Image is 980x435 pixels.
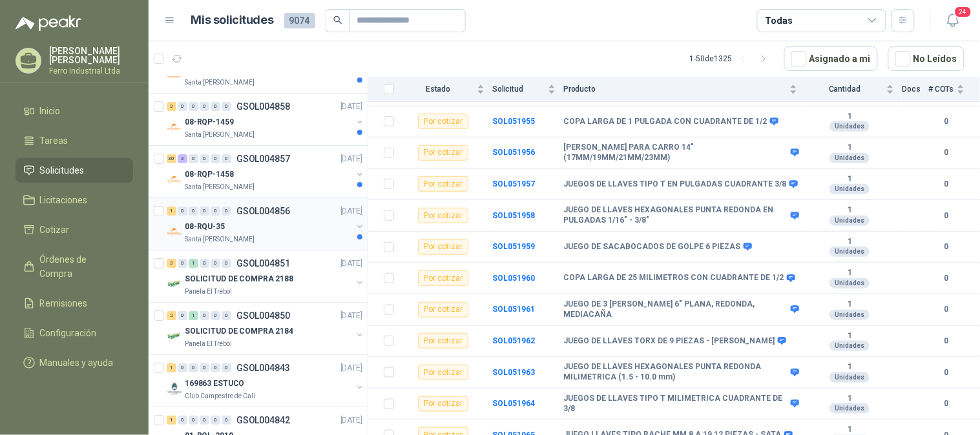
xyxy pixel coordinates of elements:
span: 9074 [284,13,315,28]
a: SOL051957 [492,179,535,188]
div: 3 [167,102,176,111]
h1: Mis solicitudes [191,11,274,30]
b: 1 [805,299,894,310]
div: 0 [200,416,209,425]
b: 0 [928,178,964,190]
div: 0 [200,207,209,216]
span: Inicio [40,104,61,118]
div: Unidades [829,341,870,351]
a: SOL051963 [492,368,535,377]
img: Company Logo [167,172,182,187]
div: 0 [200,311,209,320]
span: Licitaciones [40,193,88,207]
div: 0 [211,311,220,320]
div: 0 [200,102,209,111]
a: 30 3 0 0 0 0 GSOL004857[DATE] Company Logo08-RQP-1458Santa [PERSON_NAME] [167,151,365,192]
div: 1 [189,311,198,320]
b: COPA LARGA DE 25 MILIMETROS CON CUADRANTE DE 1/2 [563,273,784,283]
div: 0 [189,102,198,111]
div: 0 [211,416,220,425]
p: Santa [PERSON_NAME] [185,234,255,245]
div: Unidades [829,153,870,163]
a: Inicio [16,99,133,123]
span: Estado [402,85,474,94]
div: 1 [167,363,176,372]
p: GSOL004851 [236,259,290,268]
p: SOLICITUD DE COMPRA 2184 [185,325,293,338]
p: GSOL004843 [236,363,290,372]
b: JUEGO DE LLAVES HEXAGONALES PUNTA REDONDA EN PULGADAS 1/16" - 3/8" [563,205,787,225]
a: SOL051955 [492,117,535,126]
p: Santa [PERSON_NAME] [185,130,255,140]
b: JUEGOS DE LLAVES TIPO T EN PULGADAS CUADRANTE 3/8 [563,179,786,190]
div: Unidades [829,310,870,320]
b: 1 [805,362,894,372]
div: Por cotizar [418,333,468,349]
div: 1 - 50 de 1325 [690,48,774,69]
span: Producto [563,85,787,94]
b: 0 [928,367,964,379]
div: Unidades [829,247,870,257]
a: Órdenes de Compra [16,247,133,286]
b: 1 [805,205,894,216]
a: SOL051958 [492,211,535,220]
div: Unidades [829,184,870,194]
div: 30 [167,154,176,163]
p: [DATE] [340,101,362,113]
th: # COTs [928,77,980,102]
div: Unidades [829,121,870,132]
b: 0 [928,398,964,410]
p: GSOL004856 [236,207,290,216]
div: 0 [222,416,231,425]
div: 0 [222,207,231,216]
div: Por cotizar [418,270,468,286]
a: Configuración [16,321,133,345]
div: 0 [222,102,231,111]
img: Logo peakr [16,15,81,31]
a: Solicitudes [16,158,133,183]
a: Remisiones [16,291,133,316]
th: Solicitud [492,77,563,102]
p: [PERSON_NAME] [PERSON_NAME] [49,46,133,65]
b: SOL051959 [492,242,535,251]
div: 0 [222,311,231,320]
b: 0 [928,116,964,128]
a: Cotizar [16,217,133,242]
a: 3 0 1 0 0 0 GSOL004851[DATE] Company LogoSOLICITUD DE COMPRA 2188Panela El Trébol [167,256,365,297]
div: Por cotizar [418,302,468,318]
div: 0 [211,259,220,268]
p: 08-RQP-1459 [185,116,234,128]
p: [DATE] [340,414,362,427]
div: 0 [178,102,187,111]
div: 0 [200,363,209,372]
div: 1 [167,207,176,216]
div: 0 [222,363,231,372]
img: Company Logo [167,276,182,292]
div: 0 [178,363,187,372]
b: JUEGO DE 3 [PERSON_NAME] 6" PLANA, REDONDA, MEDIACAÑA [563,299,787,319]
span: Solicitudes [40,163,85,177]
span: Órdenes de Compra [40,252,121,281]
span: Solicitud [492,85,545,94]
a: 2 0 1 0 0 0 GSOL004850[DATE] Company LogoSOLICITUD DE COMPRA 2184Panela El Trébol [167,308,365,349]
a: Tareas [16,128,133,153]
div: 0 [178,416,187,425]
p: 08-RQU-35 [185,221,225,233]
p: Panela El Trébol [185,339,232,349]
div: 0 [211,154,220,163]
img: Company Logo [167,381,182,396]
div: Por cotizar [418,208,468,223]
button: 24 [941,9,964,32]
b: [PERSON_NAME] PARA CARRO 14" (17MM/19MM/21MM/23MM) [563,143,787,163]
div: 0 [222,154,231,163]
b: 1 [805,425,894,435]
p: Club Campestre de Cali [185,391,255,401]
a: SOL051962 [492,336,535,345]
p: [DATE] [340,362,362,374]
b: 0 [928,335,964,347]
b: 1 [805,174,894,185]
